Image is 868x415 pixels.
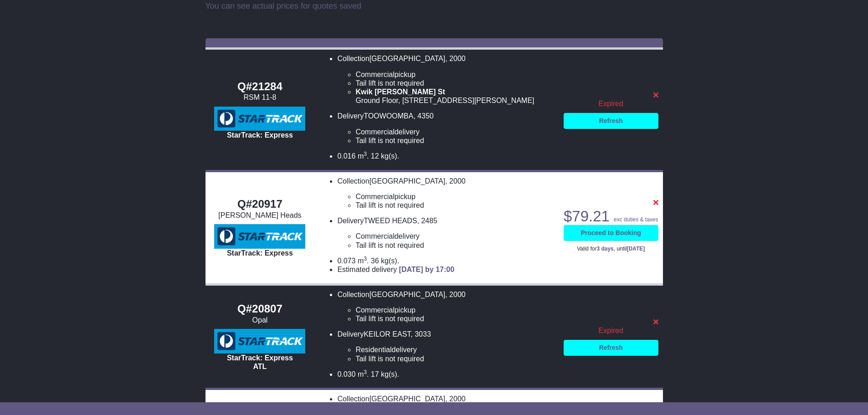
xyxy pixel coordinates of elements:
[364,256,367,262] sup: 3
[445,395,465,403] span: , 2000
[355,306,555,314] li: pickup
[337,265,555,274] li: Estimated delivery
[364,330,411,338] span: KEILOR EAST
[411,330,431,338] span: , 3033
[210,316,310,324] div: Opal
[564,99,658,108] div: Expired
[370,291,446,298] span: [GEOGRAPHIC_DATA]
[355,87,555,96] div: Kwik [PERSON_NAME] St
[381,152,399,160] span: kg(s).
[381,257,399,265] span: kg(s).
[358,257,369,265] span: m .
[214,107,305,131] img: StarTrack: Express
[355,136,555,145] li: Tail lift is not required
[355,241,555,250] li: Tail lift is not required
[417,217,437,225] span: , 2485
[355,201,555,210] li: Tail lift is not required
[399,266,455,273] span: [DATE] by 17:00
[371,370,379,378] span: 17
[210,93,310,102] div: RSM 11-8
[214,329,305,354] img: StarTrack: Express ATL
[564,326,658,335] div: Expired
[364,112,413,120] span: TOOWOOMBA
[445,55,465,62] span: , 2000
[564,340,658,356] a: Refresh
[355,193,394,200] span: Commercial
[371,257,379,265] span: 36
[572,208,610,225] span: 79.21
[337,257,355,265] span: 0.073
[355,346,391,354] span: Residential
[627,246,645,252] span: [DATE]
[337,152,355,160] span: 0.016
[227,249,293,257] span: StarTrack: Express
[210,302,310,316] div: Q#20807
[355,128,555,136] li: delivery
[205,1,663,11] p: You can see actual prices for quotes saved
[355,354,555,363] li: Tail lift is not required
[337,177,555,210] li: Collection
[371,152,379,160] span: 12
[210,211,310,220] div: [PERSON_NAME] Heads
[337,330,555,363] li: Delivery
[370,395,446,403] span: [GEOGRAPHIC_DATA]
[210,198,310,211] div: Q#20917
[355,128,394,136] span: Commercial
[227,131,293,139] span: StarTrack: Express
[355,192,555,201] li: pickup
[355,96,555,105] div: Ground Floor, [STREET_ADDRESS][PERSON_NAME]
[355,232,394,240] span: Commercial
[337,112,555,145] li: Delivery
[358,152,369,160] span: m .
[445,291,465,298] span: , 2000
[337,216,555,250] li: Delivery
[445,177,465,185] span: , 2000
[364,369,367,375] sup: 3
[596,246,613,252] span: 3 days
[564,113,658,129] a: Refresh
[214,224,305,249] img: StarTrack: Express
[355,79,555,87] li: Tail lift is not required
[370,177,446,185] span: [GEOGRAPHIC_DATA]
[355,71,394,78] span: Commercial
[355,306,394,314] span: Commercial
[370,55,446,62] span: [GEOGRAPHIC_DATA]
[355,345,555,354] li: delivery
[413,112,433,120] span: , 4350
[355,232,555,241] li: delivery
[355,70,555,79] li: pickup
[355,314,555,323] li: Tail lift is not required
[614,216,658,223] span: exc duties & taxes
[337,290,555,323] li: Collection
[358,370,369,378] span: m .
[227,354,293,370] span: StarTrack: Express ATL
[564,225,658,241] a: Proceed to Booking
[364,217,417,225] span: TWEED HEADS
[564,208,610,225] span: $
[337,54,555,105] li: Collection
[564,246,658,252] p: Valid for , until
[210,80,310,93] div: Q#21284
[337,370,355,378] span: 0.030
[381,370,399,378] span: kg(s).
[364,151,367,157] sup: 3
